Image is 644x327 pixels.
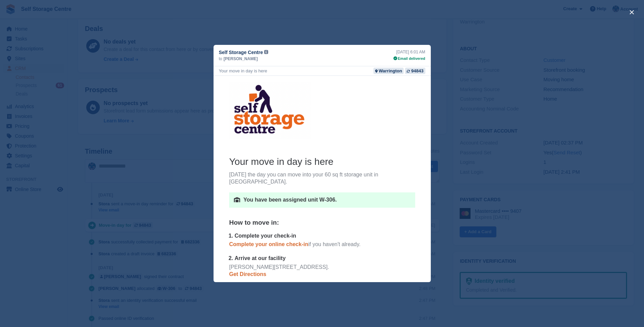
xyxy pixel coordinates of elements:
[21,179,202,186] p: Arrive at our facility
[16,195,53,201] a: Get Directions
[411,68,423,74] div: 94843
[626,7,637,18] button: close
[20,121,27,126] img: unit-icon-4d0f24e8a8d05ce1744990f234e9874851be716344c385a2e4b7f33b222dedbf.png
[16,188,202,195] div: [PERSON_NAME][STREET_ADDRESS].
[264,50,268,54] img: icon-info-grey-7440780725fd019a000dd9b08b2336e03edf1995a4989e88bcd33f0948082b44.svg
[393,56,425,62] div: Email delivered
[393,49,425,55] div: [DATE] 6:01 AM
[379,68,402,74] div: Warrington
[16,96,202,110] p: [DATE] the day you can move into your 60 sq ft storage unit in [GEOGRAPHIC_DATA].
[16,166,95,171] a: Complete your online check-in
[219,68,268,74] div: Your move in day is here
[16,165,202,179] p: if you haven't already.
[16,6,97,64] img: Self Storage Centre Logo
[30,121,197,128] p: You have been assigned unit W-306.
[373,68,404,74] a: Warrington
[219,56,222,62] span: to
[405,68,425,74] a: 94843
[16,80,202,92] h3: Your move in day is here
[224,56,258,62] span: [PERSON_NAME]
[219,49,263,56] span: Self Storage Centre
[21,157,202,164] p: Complete your check-in
[16,143,202,151] h5: How to move in:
